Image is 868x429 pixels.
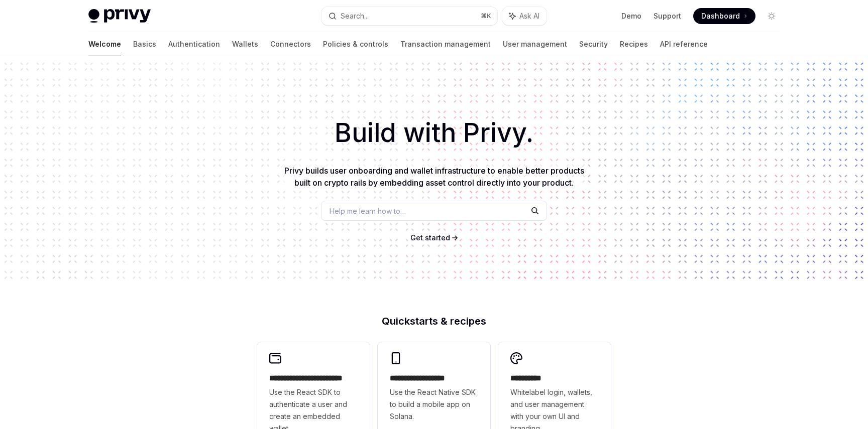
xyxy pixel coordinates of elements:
[654,11,681,21] a: Support
[16,113,852,153] h1: Build with Privy.
[232,32,258,56] a: Wallets
[519,11,539,21] span: Ask AI
[410,233,450,243] a: Get started
[693,8,755,24] a: Dashboard
[270,32,311,56] a: Connectors
[390,386,478,422] span: Use the React Native SDK to build a mobile app on Solana.
[323,32,388,56] a: Policies & controls
[410,233,450,242] span: Get started
[502,7,547,25] button: Ask AI
[341,10,369,22] div: Search...
[257,316,611,326] h2: Quickstarts & recipes
[88,32,121,56] a: Welcome
[400,32,491,56] a: Transaction management
[88,9,151,23] img: light logo
[330,206,406,216] span: Help me learn how to…
[764,8,780,24] button: Toggle dark mode
[168,32,220,56] a: Authentication
[579,32,608,56] a: Security
[660,32,708,56] a: API reference
[701,11,740,21] span: Dashboard
[481,12,491,20] span: ⌘ K
[620,32,648,56] a: Recipes
[321,7,497,25] button: Search...⌘K
[133,32,156,56] a: Basics
[503,32,567,56] a: User management
[284,166,584,188] span: Privy builds user onboarding and wallet infrastructure to enable better products built on crypto ...
[621,11,641,21] a: Demo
